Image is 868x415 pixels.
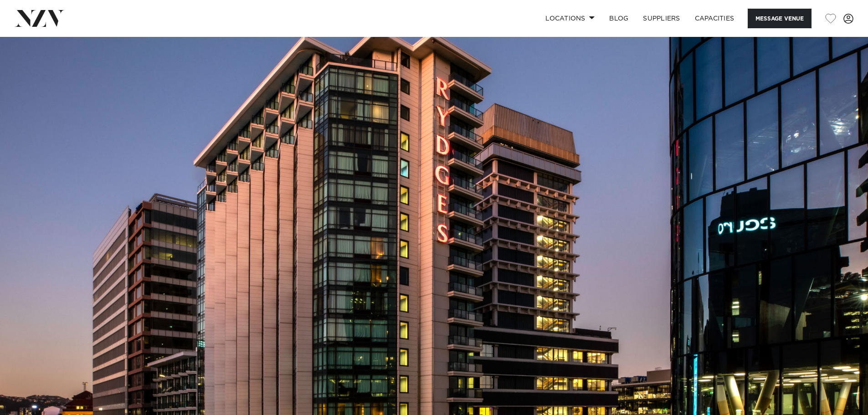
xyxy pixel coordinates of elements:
a: BLOG [602,9,636,28]
button: Message Venue [748,9,812,28]
img: nzv-logo.png [15,10,64,26]
a: Capacities [688,9,742,28]
a: SUPPLIERS [636,9,687,28]
a: Locations [538,9,602,28]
